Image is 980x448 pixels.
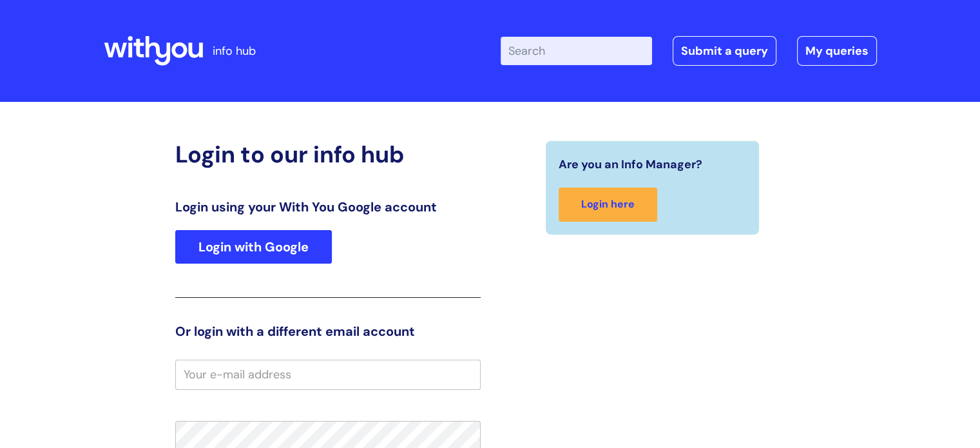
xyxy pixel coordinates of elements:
[501,37,652,65] input: Search
[559,188,657,222] a: Login here
[175,324,481,339] h3: Or login with a different email account
[797,36,877,66] a: My queries
[175,141,481,168] h2: Login to our info hub
[673,36,776,66] a: Submit a query
[559,154,702,175] span: Are you an Info Manager?
[213,41,256,61] p: info hub
[175,199,481,215] h3: Login using your With You Google account
[175,230,332,264] a: Login with Google
[175,360,481,389] input: Your e-mail address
